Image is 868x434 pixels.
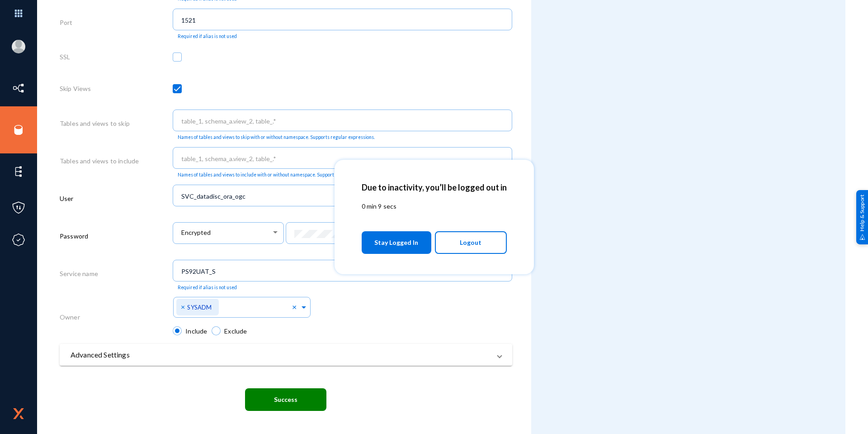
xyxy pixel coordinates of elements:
button: Logout [435,231,507,254]
p: 0 min 9 secs [362,201,507,211]
span: Stay Logged In [374,234,418,251]
span: Logout [460,235,481,250]
button: Stay Logged In [362,231,432,254]
h2: Due to inactivity, you’ll be logged out in [362,182,507,192]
